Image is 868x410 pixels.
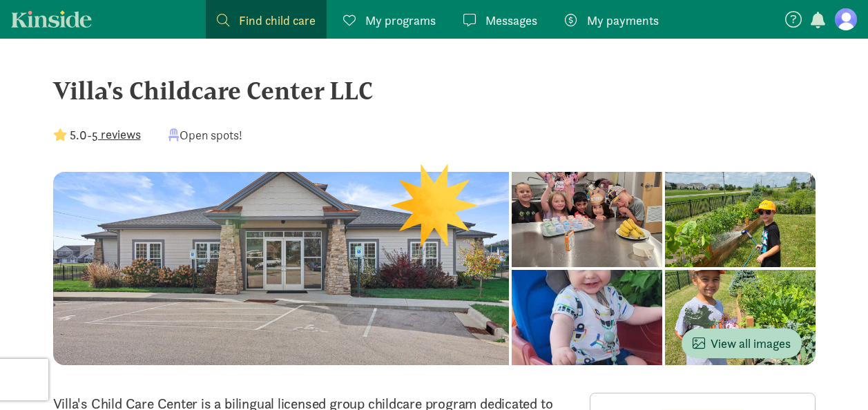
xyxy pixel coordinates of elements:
[693,334,791,353] span: View all images
[53,126,141,144] div: -
[485,11,537,30] span: Messages
[168,126,242,144] div: Open spots!
[53,72,816,109] div: Villa's Childcare Center LLC
[365,11,436,30] span: My programs
[92,125,141,144] button: 5 reviews
[587,11,659,30] span: My payments
[239,11,316,30] span: Find child care
[682,329,802,358] button: View all images
[11,10,92,28] a: Kinside
[70,127,87,143] strong: 5.0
